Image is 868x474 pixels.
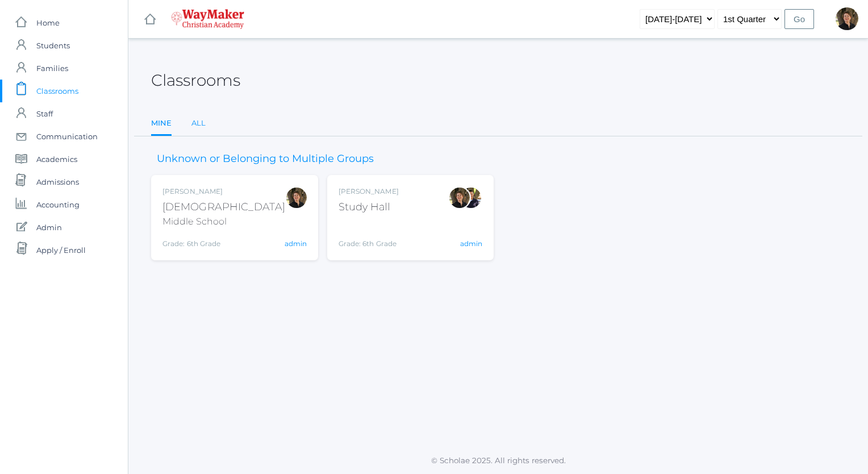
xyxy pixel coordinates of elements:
span: Apply / Enroll [36,239,86,261]
div: Dianna Renz [448,186,471,209]
div: [DEMOGRAPHIC_DATA] [162,199,285,215]
span: Admin [36,216,62,239]
span: Accounting [36,193,80,216]
div: Middle School [162,215,285,228]
div: Grade: 6th Grade [339,219,399,249]
p: © Scholae 2025. All rights reserved. [128,455,868,466]
div: Study Hall [339,199,399,215]
h2: Classrooms [151,72,240,89]
a: admin [285,239,307,248]
span: Academics [36,148,77,171]
span: Students [36,34,70,57]
span: Admissions [36,171,79,193]
input: Go [784,9,814,29]
span: Families [36,57,68,80]
span: Staff [36,102,53,125]
a: Mine [151,112,172,136]
img: 4_waymaker-logo-stack-white.png [171,9,244,29]
div: Dianna Renz [285,186,308,209]
a: admin [460,239,482,248]
div: [PERSON_NAME] [339,186,399,197]
a: All [191,112,206,135]
div: Richard Lepage [460,186,482,209]
h3: Unknown or Belonging to Multiple Groups [151,153,379,165]
span: Communication [36,125,98,148]
div: Grade: 6th Grade [162,233,285,249]
div: Dianna Renz [836,7,858,30]
div: [PERSON_NAME] [162,186,285,197]
span: Home [36,11,60,34]
span: Classrooms [36,80,78,102]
